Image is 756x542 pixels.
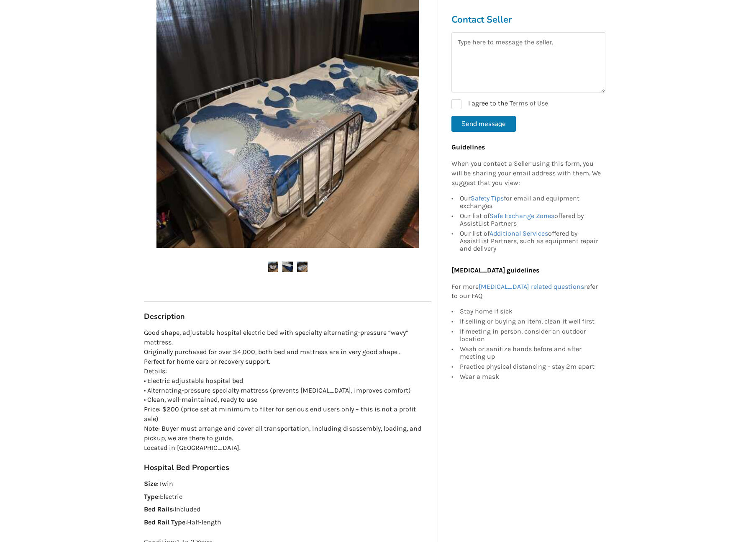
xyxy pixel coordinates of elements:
p: When you contact a Seller using this form, you will be sharing your email address with them. We s... [451,159,601,188]
a: Safe Exchange Zones [489,212,554,220]
p: : Half-length [144,518,431,527]
img: electric hospital bed-hospital bed-bedroom equipment-north vancouver-assistlist-listing [297,262,308,272]
div: If meeting in person, consider an outdoor location [460,326,601,344]
p: : Electric [144,492,431,502]
p: Good shape, adjustable hospital electric bed with specialty alternating-pressure “wavy” mattress.... [144,328,431,452]
label: I agree to the [451,99,548,109]
div: Our list of offered by AssistList Partners [460,211,601,229]
img: electric hospital bed-hospital bed-bedroom equipment-north vancouver-assistlist-listing [268,262,278,272]
div: Our list of offered by AssistList Partners, such as equipment repair and delivery [460,229,601,252]
strong: Size [144,480,157,488]
p: : Included [144,505,431,514]
div: If selling or buying an item, clean it well first [460,316,601,326]
b: [MEDICAL_DATA] guidelines [451,266,539,274]
div: Our for email and equipment exchanges [460,195,601,211]
b: Guidelines [451,143,485,151]
a: Additional Services [489,229,548,237]
div: Stay home if sick [460,308,601,316]
strong: Bed Rail Type [144,518,185,526]
a: Terms of Use [510,99,548,107]
p: : Twin [144,479,431,489]
h3: Description [144,312,431,321]
div: Practice physical distancing - stay 2m apart [460,362,601,372]
h3: Contact Seller [451,14,605,26]
div: Wash or sanitize hands before and after meeting up [460,344,601,362]
a: Safety Tips [471,194,504,202]
div: Wear a mask [460,372,601,380]
strong: Bed Rails [144,505,173,513]
p: For more refer to our FAQ [451,282,601,301]
button: Send message [451,116,516,132]
img: electric hospital bed-hospital bed-bedroom equipment-north vancouver-assistlist-listing [282,262,293,272]
strong: Type [144,493,158,501]
h3: Hospital Bed Properties [144,463,431,473]
a: [MEDICAL_DATA] related questions [479,282,584,290]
